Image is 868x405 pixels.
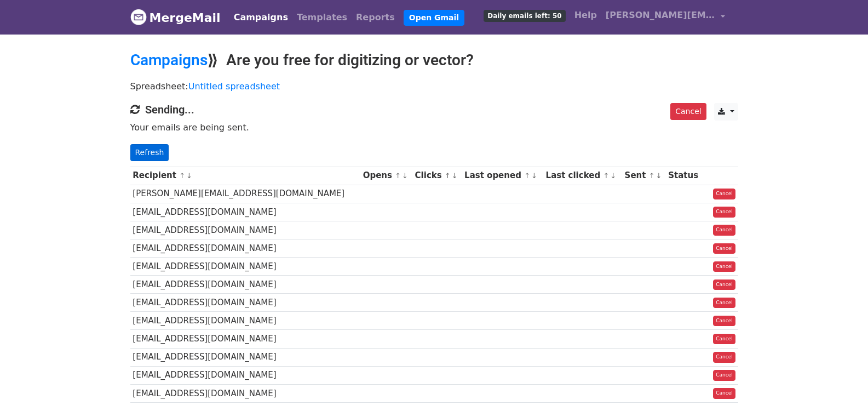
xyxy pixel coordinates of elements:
[229,7,292,28] a: Campaigns
[130,384,360,402] td: [EMAIL_ADDRESS][DOMAIN_NAME]
[130,122,738,133] p: Your emails are being sent.
[713,189,735,199] a: Cancel
[130,144,169,161] a: Refresh
[670,103,706,120] a: Cancel
[813,352,868,405] iframe: Chat Widget
[402,172,408,180] a: ↓
[130,276,360,294] td: [EMAIL_ADDRESS][DOMAIN_NAME]
[713,279,735,290] a: Cancel
[130,366,360,384] td: [EMAIL_ADDRESS][DOMAIN_NAME]
[130,294,360,312] td: [EMAIL_ADDRESS][DOMAIN_NAME]
[130,221,360,239] td: [EMAIL_ADDRESS][DOMAIN_NAME]
[462,167,543,185] th: Last opened
[130,312,360,330] td: [EMAIL_ADDRESS][DOMAIN_NAME]
[713,352,735,363] a: Cancel
[713,334,735,345] a: Cancel
[130,348,360,366] td: [EMAIL_ADDRESS][DOMAIN_NAME]
[484,10,565,22] span: Daily emails left: 50
[130,203,360,221] td: [EMAIL_ADDRESS][DOMAIN_NAME]
[603,172,609,180] a: ↑
[130,239,360,257] td: [EMAIL_ADDRESS][DOMAIN_NAME]
[130,51,738,70] h2: ⟫ Are you free for digitizing or vector?
[713,370,735,381] a: Cancel
[130,81,738,92] p: Spreadsheet:
[130,258,360,276] td: [EMAIL_ADDRESS][DOMAIN_NAME]
[606,9,715,22] span: [PERSON_NAME][EMAIL_ADDRESS][DOMAIN_NAME]
[713,298,735,309] a: Cancel
[610,172,616,180] a: ↓
[130,51,208,69] a: Campaigns
[130,9,147,25] img: MergeMail logo
[713,225,735,236] a: Cancel
[622,167,666,185] th: Sent
[412,167,462,185] th: Clicks
[179,172,185,180] a: ↑
[665,167,703,185] th: Status
[656,172,662,180] a: ↓
[713,261,735,272] a: Cancel
[713,316,735,327] a: Cancel
[479,4,570,26] a: Daily emails left: 50
[452,172,458,180] a: ↓
[130,185,360,203] td: [PERSON_NAME][EMAIL_ADDRESS][DOMAIN_NAME]
[601,4,729,30] a: [PERSON_NAME][EMAIL_ADDRESS][DOMAIN_NAME]
[188,81,280,92] a: Untitled spreadsheet
[543,167,622,185] th: Last clicked
[292,7,352,28] a: Templates
[360,167,412,185] th: Opens
[352,7,399,28] a: Reports
[130,167,360,185] th: Recipient
[570,4,601,26] a: Help
[445,172,451,180] a: ↑
[186,172,192,180] a: ↓
[395,172,401,180] a: ↑
[130,330,360,348] td: [EMAIL_ADDRESS][DOMAIN_NAME]
[713,207,735,218] a: Cancel
[404,10,464,26] a: Open Gmail
[713,243,735,254] a: Cancel
[524,172,530,180] a: ↑
[531,172,537,180] a: ↓
[130,6,221,29] a: MergeMail
[130,103,738,116] h4: Sending...
[713,388,735,399] a: Cancel
[649,172,655,180] a: ↑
